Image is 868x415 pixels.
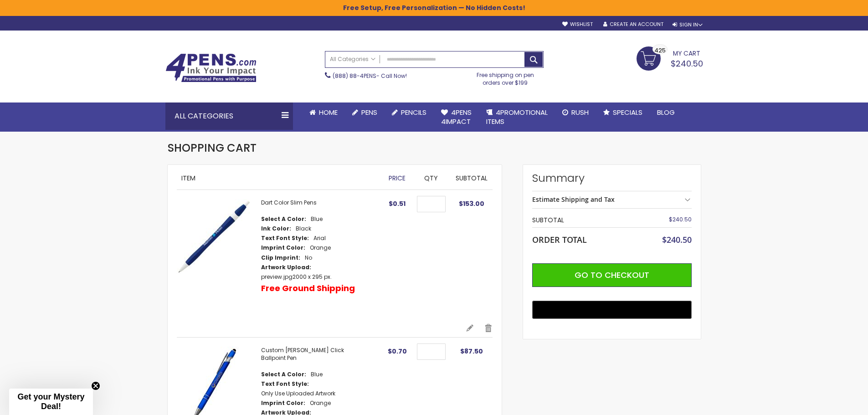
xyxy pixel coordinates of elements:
dd: Arial [313,235,326,242]
a: Create an Account [603,21,663,28]
span: Rush [571,108,589,117]
dd: Black [296,225,311,232]
div: Sign In [673,21,703,28]
span: $153.00 [459,199,484,208]
button: Close teaser [91,381,100,390]
strong: Estimate Shipping and Tax [532,195,615,204]
dt: Clip Imprint [261,254,300,261]
div: Get your Mystery Deal!Close teaser [9,389,93,415]
a: $240.50 425 [637,46,703,69]
span: $240.50 [671,58,703,69]
a: Home [302,102,345,123]
span: Get your Mystery Deal! [17,392,84,411]
a: 4Pens4impact [434,102,479,132]
strong: Summary [532,171,692,185]
span: All Categories [330,56,375,63]
span: Go to Checkout [575,269,649,281]
span: 4PROMOTIONAL ITEMS [486,108,548,126]
dd: Blue [311,215,323,223]
span: Blog [657,108,675,117]
span: Shopping Cart [168,140,257,155]
a: Pens [345,102,385,123]
a: (888) 88-4PENS [333,72,376,80]
dt: Text Font Style [261,380,309,388]
button: Go to Checkout [532,263,692,287]
a: All Categories [325,51,380,67]
dd: 2000 x 295 px. [261,273,332,281]
a: Custom [PERSON_NAME] Click Ballpoint Pen [261,346,344,361]
span: Price [389,174,406,183]
span: Item [181,174,195,183]
img: Dart Color slim Pens-Blue [177,199,252,274]
div: Free shipping on pen orders over $199 [467,68,544,86]
dt: Text Font Style [261,235,309,242]
span: - Call Now! [333,72,407,80]
p: Free Ground Shipping [261,283,355,294]
dt: Imprint Color [261,244,305,251]
dd: No [305,254,312,261]
a: Specials [596,102,650,123]
img: 4Pens Custom Pens and Promotional Products [165,53,257,82]
a: Blog [650,102,682,123]
span: Home [319,108,338,117]
span: $87.50 [460,347,483,356]
a: 4PROMOTIONALITEMS [479,102,555,132]
span: Pencils [401,108,426,117]
span: $0.51 [389,199,406,208]
span: Qty [424,174,438,183]
button: Buy with GPay [532,301,692,319]
th: Subtotal [532,213,638,227]
span: Specials [613,108,642,117]
dd: Orange [310,400,331,407]
dt: Select A Color [261,215,306,223]
a: Wishlist [562,21,593,28]
span: $0.70 [388,347,407,356]
a: Rush [555,102,596,123]
div: All Categories [165,102,293,130]
dd: Only Use Uploaded Artwork [261,390,335,397]
span: 425 [654,46,666,55]
dt: Select A Color [261,371,306,378]
span: Subtotal [456,174,488,183]
dt: Ink Color [261,225,291,232]
strong: Order Total [532,233,587,245]
span: 4Pens 4impact [441,108,472,126]
dt: Artwork Upload [261,264,311,271]
span: $240.50 [669,215,692,223]
span: $240.50 [662,234,692,245]
dd: Orange [310,244,331,251]
a: Dart Color slim Pens-Blue [177,199,261,315]
dd: Blue [311,371,323,378]
a: Dart Color Slim Pens [261,199,317,206]
a: preview.jpg [261,273,293,281]
dt: Imprint Color [261,400,305,407]
span: Pens [361,108,377,117]
a: Pencils [385,102,434,123]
